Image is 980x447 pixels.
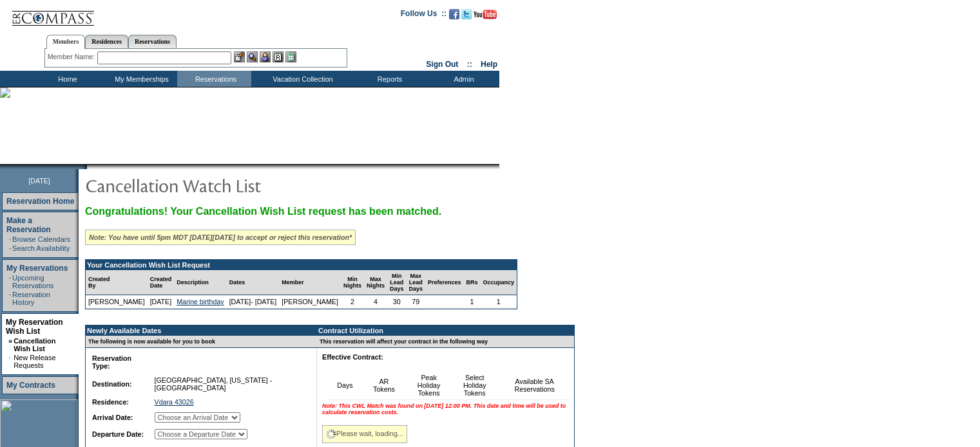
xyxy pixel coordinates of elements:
[29,71,103,87] td: Home
[317,325,574,336] td: Contract Utilization
[9,291,11,306] td: ·
[85,172,343,198] img: pgTtlCancellationNotification.gif
[481,295,517,309] td: 1
[155,398,194,406] a: Vdara 43026
[28,177,50,185] span: [DATE]
[474,10,497,19] img: Subscribe to our YouTube Channel
[85,206,441,217] span: Congratulations! Your Cancellation Wish List request has been matched.
[461,13,472,21] a: Follow us on Twitter
[387,295,407,309] td: 30
[328,371,362,400] td: Days
[87,164,88,169] img: blank.gif
[177,71,251,87] td: Reservations
[89,233,352,241] i: Note: You have until 5pm MDT [DATE][DATE] to accept or reject this reservation*
[362,371,406,400] td: AR Tokens
[364,295,387,309] td: 4
[9,274,11,289] td: ·
[341,270,364,295] td: Min Nights
[86,325,309,336] td: Newly Available Dates
[481,60,497,69] a: Help
[85,35,128,48] a: Residences
[341,295,364,309] td: 2
[425,270,464,295] td: Preferences
[128,35,177,48] a: Reservations
[320,400,572,418] td: Note: This CWL Match was found on [DATE] 12:00 PM. This date and time will be used to calculate r...
[177,298,224,306] a: Marine birthday
[86,260,517,270] td: Your Cancellation Wish List Request
[279,295,341,309] td: [PERSON_NAME]
[406,270,425,295] td: Max Lead Days
[461,9,472,19] img: Follow us on Twitter
[387,270,407,295] td: Min Lead Days
[401,8,447,23] td: Follow Us ::
[425,71,499,87] td: Admin
[251,71,351,87] td: Vacation Collection
[12,244,70,252] a: Search Availability
[92,398,129,406] b: Residence:
[227,270,280,295] td: Dates
[86,295,148,309] td: [PERSON_NAME]
[92,430,144,438] b: Departure Date:
[260,51,271,62] img: Impersonate
[103,71,177,87] td: My Memberships
[406,295,425,309] td: 79
[14,337,55,352] a: Cancellation Wish List
[474,13,497,21] a: Subscribe to our YouTube Channel
[351,71,425,87] td: Reports
[9,244,11,252] td: ·
[6,264,68,273] a: My Reservations
[46,35,86,49] a: Members
[464,270,481,295] td: BRs
[273,51,283,62] img: Reservations
[152,374,306,394] td: [GEOGRAPHIC_DATA], [US_STATE] - [GEOGRAPHIC_DATA]
[6,216,51,234] a: Make a Reservation
[279,270,341,295] td: Member
[6,318,63,336] a: My Reservation Wish List
[322,353,383,361] b: Effective Contract:
[406,371,452,400] td: Peak Holiday Tokens
[6,197,74,206] a: Reservation Home
[9,235,11,243] td: ·
[467,60,472,69] span: ::
[12,291,50,306] a: Reservation History
[464,295,481,309] td: 1
[449,9,459,19] img: Become our fan on Facebook
[174,270,226,295] td: Description
[234,51,245,62] img: b_edit.gif
[322,425,407,443] div: Please wait, loading...
[14,354,55,369] a: New Release Requests
[48,51,97,62] div: Member Name:
[82,164,87,169] img: promoShadowLeftCorner.gif
[92,380,132,388] b: Destination:
[481,270,517,295] td: Occupancy
[12,274,53,289] a: Upcoming Reservations
[92,414,133,421] b: Arrival Date:
[148,295,175,309] td: [DATE]
[8,354,12,369] td: ·
[12,235,70,243] a: Browse Calendars
[247,51,258,62] img: View
[148,270,175,295] td: Created Date
[285,51,296,62] img: b_calculator.gif
[317,336,574,348] td: This reservation will affect your contract in the following way
[8,337,12,345] b: »
[364,270,387,295] td: Max Nights
[227,295,280,309] td: [DATE]- [DATE]
[86,336,309,348] td: The following is now available for you to book
[497,371,572,400] td: Available SA Reservations
[6,381,55,390] a: My Contracts
[452,371,497,400] td: Select Holiday Tokens
[449,13,459,21] a: Become our fan on Facebook
[426,60,458,69] a: Sign Out
[86,270,148,295] td: Created By
[92,354,131,370] b: Reservation Type:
